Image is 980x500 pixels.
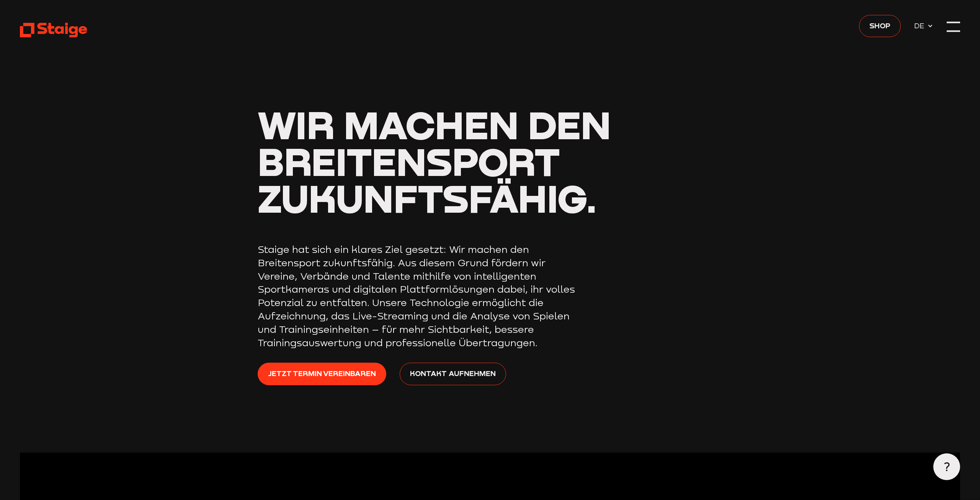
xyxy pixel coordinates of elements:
[400,363,506,385] a: Kontakt aufnehmen
[859,15,901,37] a: Shop
[258,363,386,385] a: Jetzt Termin vereinbaren
[258,101,611,221] span: Wir machen den Breitensport zukunftsfähig.
[258,243,583,349] p: Staige hat sich ein klares Ziel gesetzt: Wir machen den Breitensport zukunftsfähig. Aus diesem Gr...
[410,368,496,379] span: Kontakt aufnehmen
[268,368,376,379] span: Jetzt Termin vereinbaren
[869,20,890,31] span: Shop
[914,20,928,31] span: DE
